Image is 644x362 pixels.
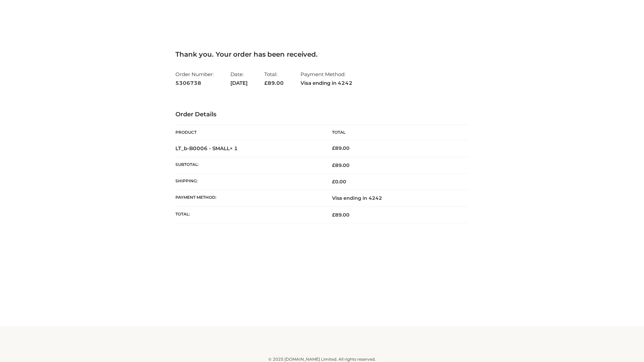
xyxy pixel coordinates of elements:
span: £ [332,162,335,168]
th: Subtotal: [175,157,322,173]
th: Payment method: [175,190,322,206]
span: 89.00 [332,162,350,168]
li: Payment Method: [301,68,353,89]
strong: 5306738 [175,79,214,87]
strong: × 1 [230,145,238,152]
span: 89.00 [332,212,350,218]
span: £ [264,80,268,86]
strong: [DATE] [230,79,248,87]
li: Date: [230,68,248,89]
th: Product [175,125,322,140]
span: £ [332,212,335,218]
span: £ [332,145,335,151]
th: Total [322,125,469,140]
strong: LT_b-B0006 - SMALL [175,145,238,152]
th: Total: [175,206,322,223]
li: Order Number: [175,68,214,89]
h3: Thank you. Your order has been received. [175,50,469,58]
strong: Visa ending in 4242 [301,79,353,87]
span: 89.00 [264,80,284,86]
td: Visa ending in 4242 [322,190,469,206]
li: Total: [264,68,284,89]
span: £ [332,179,335,185]
bdi: 89.00 [332,145,350,151]
h3: Order Details [175,111,469,118]
bdi: 0.00 [332,179,346,185]
th: Shipping: [175,174,322,190]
